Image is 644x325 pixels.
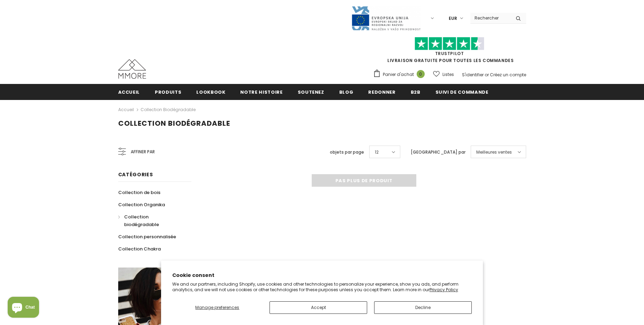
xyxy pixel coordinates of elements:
[373,69,428,80] a: Panier d'achat 0
[476,149,512,156] span: Meilleures ventes
[298,84,324,100] a: soutenez
[373,40,526,63] span: LIVRAISON GRATUITE POUR TOUTES LES COMMANDES
[411,89,421,95] span: B2B
[339,84,354,100] a: Blog
[118,243,161,255] a: Collection Chakra
[118,118,230,128] span: Collection biodégradable
[470,13,510,23] input: Search Site
[118,211,184,231] a: Collection biodégradable
[435,51,464,56] a: TrustPilot
[195,304,239,310] span: Manage preferences
[118,186,160,199] a: Collection de bois
[172,272,472,279] h2: Cookie consent
[351,15,421,21] a: Javni Razpis
[118,199,165,211] a: Collection Organika
[118,171,153,178] span: Catégories
[118,106,134,114] a: Accueil
[462,72,484,78] a: S'identifier
[368,89,395,95] span: Redonner
[374,301,472,314] button: Decline
[6,297,41,319] inbox-online-store-chat: Shopify online store chat
[172,301,263,314] button: Manage preferences
[131,148,155,156] span: Affiner par
[118,189,160,196] span: Collection de bois
[155,89,181,95] span: Produits
[118,59,146,79] img: Cas MMORE
[298,89,324,95] span: soutenez
[339,89,354,95] span: Blog
[415,37,484,51] img: Faites confiance aux étoiles pilotes
[485,72,489,78] span: or
[433,68,454,80] a: Listes
[118,246,161,252] span: Collection Chakra
[196,84,225,100] a: Lookbook
[118,201,165,208] span: Collection Organika
[435,84,488,100] a: Suivi de commande
[240,84,282,100] a: Notre histoire
[430,287,458,293] a: Privacy Policy
[118,89,140,95] span: Accueil
[118,84,140,100] a: Accueil
[375,149,379,156] span: 12
[449,15,457,22] span: EUR
[442,71,454,78] span: Listes
[196,89,225,95] span: Lookbook
[118,233,176,240] span: Collection personnalisée
[330,149,364,156] label: objets par page
[141,107,196,113] a: Collection biodégradable
[383,71,414,78] span: Panier d'achat
[351,6,421,31] img: Javni Razpis
[240,89,282,95] span: Notre histoire
[411,149,465,156] label: [GEOGRAPHIC_DATA] par
[155,84,181,100] a: Produits
[118,231,176,243] a: Collection personnalisée
[270,301,367,314] button: Accept
[490,72,526,78] a: Créez un compte
[172,281,472,292] p: We and our partners, including Shopify, use cookies and other technologies to personalize your ex...
[411,84,421,100] a: B2B
[417,70,425,78] span: 0
[435,89,488,95] span: Suivi de commande
[124,214,159,228] span: Collection biodégradable
[368,84,395,100] a: Redonner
